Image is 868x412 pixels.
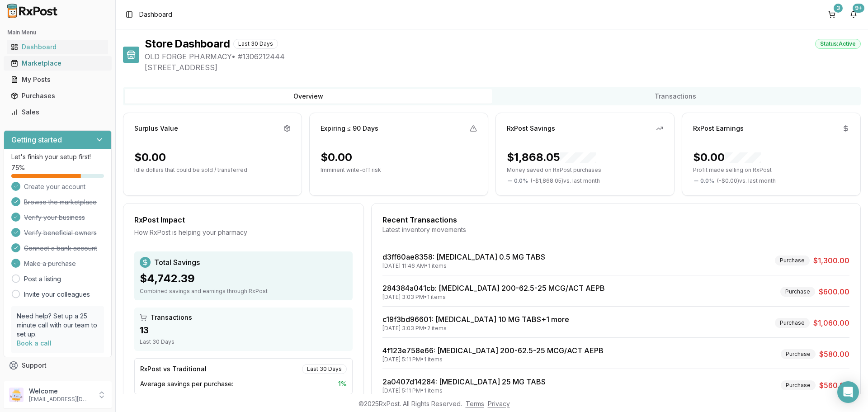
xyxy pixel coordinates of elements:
div: Purchase [775,256,810,265]
h2: Main Menu [7,29,108,36]
div: Recent Transactions [382,214,849,225]
span: $1,300.00 [813,255,849,266]
span: ( - $1,868.05 ) vs. last month [531,177,600,185]
div: RxPost Savings [507,124,555,133]
span: Create your account [24,182,85,191]
nav: breadcrumb [139,10,172,19]
button: Marketplace [4,56,112,71]
div: Latest inventory movements [382,225,849,234]
div: [DATE] 5:11 PM • 1 items [382,356,604,363]
div: Purchase [775,318,810,328]
span: Dashboard [139,10,172,19]
p: Welcome [29,387,92,396]
a: Book a call [17,339,52,347]
button: Overview [125,89,492,104]
p: [EMAIL_ADDRESS][DOMAIN_NAME] [29,396,92,403]
button: Support [4,357,112,374]
button: Dashboard [4,40,112,54]
p: Need help? Set up a 25 minute call with our team to set up. [17,312,99,339]
div: Last 30 Days [140,338,347,346]
h1: Store Dashboard [145,37,230,51]
a: Sales [7,104,108,120]
a: 2a0407d14284: [MEDICAL_DATA] 25 MG TABS [382,377,546,386]
span: Connect a bank account [24,244,97,253]
div: Surplus Value [134,124,178,133]
span: Make a purchase [24,259,76,268]
a: c19f3bd96601: [MEDICAL_DATA] 10 MG TABS+1 more [382,315,569,324]
button: My Posts [4,72,112,87]
div: $0.00 [693,150,761,165]
div: 9+ [853,4,864,13]
div: 3 [834,4,843,13]
button: 9+ [846,7,861,22]
a: Purchases [7,88,108,104]
p: Imminent write-off risk [321,166,477,174]
div: [DATE] 3:03 PM • 1 items [382,294,605,301]
button: Sales [4,105,112,119]
span: 1 % [338,379,347,388]
span: ( - $0.00 ) vs. last month [717,177,776,185]
button: Transactions [492,89,859,104]
div: Combined savings and earnings through RxPost [140,288,347,295]
a: Post a listing [24,275,61,284]
a: 284384a041cb: [MEDICAL_DATA] 200-62.5-25 MCG/ACT AEPB [382,284,605,293]
span: [STREET_ADDRESS] [145,62,861,73]
span: Browse the marketplace [24,198,97,207]
h3: Getting started [11,134,62,145]
div: RxPost Earnings [693,124,744,133]
a: Invite your colleagues [24,290,90,299]
div: 13 [140,324,347,336]
span: $560.00 [819,380,849,391]
p: Profit made selling on RxPost [693,166,849,174]
a: Marketplace [7,55,108,71]
div: Purchase [780,287,815,297]
span: 0.0 % [514,177,528,185]
span: OLD FORGE PHARMACY • # 1306212444 [145,51,861,62]
a: Terms [466,400,484,407]
a: Privacy [488,400,510,407]
div: Marketplace [11,59,104,68]
a: d3ff60ae8358: [MEDICAL_DATA] 0.5 MG TABS [382,252,545,261]
div: Last 30 Days [302,364,347,374]
button: Purchases [4,89,112,103]
div: $1,868.05 [507,150,596,165]
span: 75 % [11,163,25,172]
p: Idle dollars that could be sold / transferred [134,166,291,174]
p: Let's finish your setup first! [11,152,104,161]
div: [DATE] 3:03 PM • 2 items [382,325,569,332]
span: $600.00 [819,286,849,297]
div: $4,742.39 [140,271,347,286]
a: Dashboard [7,39,108,55]
p: Money saved on RxPost purchases [507,166,663,174]
span: Feedback [22,377,52,386]
span: Verify your business [24,213,85,222]
img: User avatar [9,388,24,402]
div: Status: Active [815,39,861,49]
div: $0.00 [321,150,352,165]
span: $580.00 [819,349,849,360]
a: My Posts [7,71,108,88]
span: Transactions [151,313,192,322]
div: [DATE] 11:46 AM • 1 items [382,262,545,270]
div: Open Intercom Messenger [837,381,859,403]
div: Purchase [781,380,816,390]
div: How RxPost is helping your pharmacy [134,228,353,237]
a: 4f123e758e66: [MEDICAL_DATA] 200-62.5-25 MCG/ACT AEPB [382,346,604,355]
div: Purchases [11,91,104,100]
div: Sales [11,108,104,117]
span: Total Savings [154,257,200,268]
button: 3 [825,7,839,22]
img: RxPost Logo [4,4,61,18]
div: [DATE] 5:11 PM • 1 items [382,387,546,394]
button: Feedback [4,374,112,390]
span: 0.0 % [700,177,714,185]
span: Verify beneficial owners [24,228,97,237]
span: Average savings per purchase: [140,379,233,388]
div: RxPost Impact [134,214,353,225]
div: Purchase [781,349,816,359]
div: My Posts [11,75,104,84]
div: Last 30 Days [233,39,278,49]
div: Expiring ≤ 90 Days [321,124,378,133]
div: RxPost vs Traditional [140,365,207,374]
